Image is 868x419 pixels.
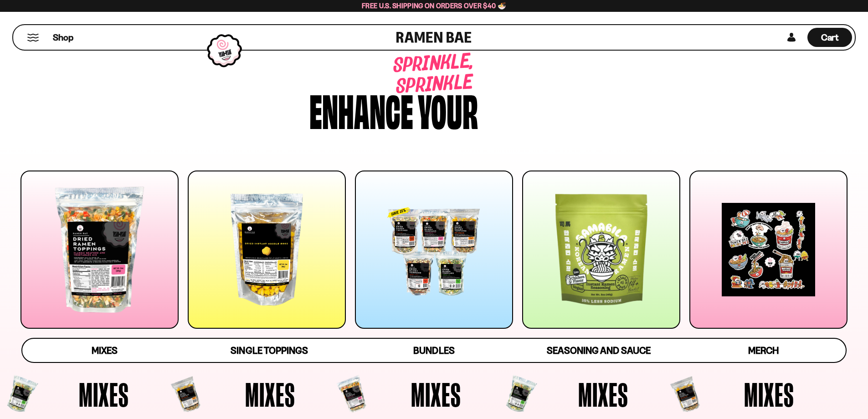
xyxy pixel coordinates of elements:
[187,339,351,362] a: Single Toppings
[748,345,779,356] span: Merch
[744,378,794,411] span: Mixes
[411,378,461,411] span: Mixes
[681,339,846,362] a: Merch
[578,378,628,411] span: Mixes
[27,34,39,41] button: Mobile Menu Trigger
[418,88,478,131] div: your
[807,25,852,50] a: Cart
[362,1,506,10] span: Free U.S. Shipping on Orders over $40 🍜
[231,345,308,356] span: Single Toppings
[53,28,73,47] a: Shop
[92,345,118,356] span: Mixes
[53,31,73,44] span: Shop
[413,345,454,356] span: Bundles
[79,378,129,411] span: Mixes
[309,88,413,131] div: Enhance
[516,339,681,362] a: Seasoning and Sauce
[352,339,516,362] a: Bundles
[22,339,187,362] a: Mixes
[547,345,650,356] span: Seasoning and Sauce
[245,378,295,411] span: Mixes
[821,32,839,43] span: Cart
